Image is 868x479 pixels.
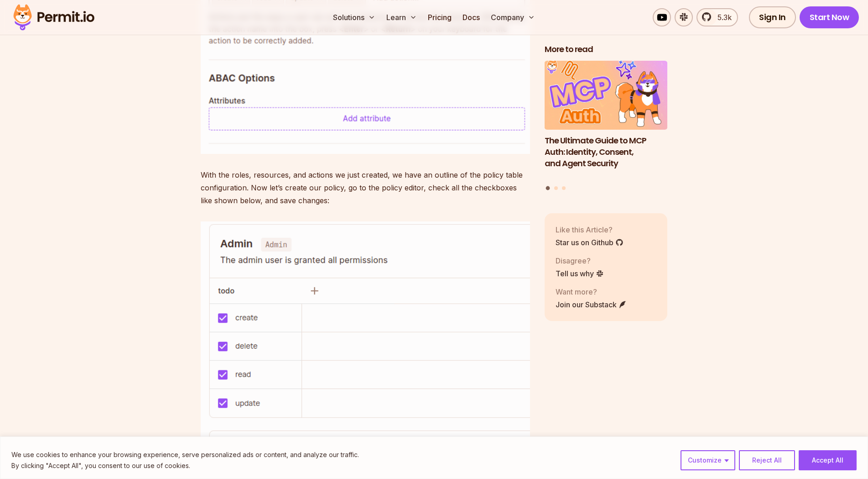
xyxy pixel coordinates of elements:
[545,135,668,169] h3: The Ultimate Guide to MCP Auth: Identity, Consent, and Agent Security
[329,8,379,26] button: Solutions
[739,450,795,470] button: Reject All
[556,299,627,310] a: Join our Substack
[681,450,735,470] button: Customize
[554,186,558,190] button: Go to slide 2
[11,449,359,460] p: We use cookies to enhance your browsing experience, serve personalized ads or content, and analyz...
[546,186,550,190] button: Go to slide 1
[9,2,99,33] img: Permit logo
[383,8,421,26] button: Learn
[556,237,624,248] a: Star us on Github
[799,450,857,470] button: Accept All
[545,61,668,181] a: The Ultimate Guide to MCP Auth: Identity, Consent, and Agent SecurityThe Ultimate Guide to MCP Au...
[545,44,668,55] h2: More to read
[712,12,732,23] span: 5.3k
[556,224,624,235] p: Like this Article?
[749,6,796,28] a: Sign In
[556,268,604,279] a: Tell us why
[696,8,738,26] a: 5.3k
[556,255,604,266] p: Disagree?
[459,8,483,26] a: Docs
[487,8,539,26] button: Company
[545,61,668,130] img: The Ultimate Guide to MCP Auth: Identity, Consent, and Agent Security
[11,460,359,471] p: By clicking "Accept All", you consent to our use of cookies.
[800,6,859,28] a: Start Now
[545,61,668,181] li: 1 of 3
[562,186,566,190] button: Go to slide 3
[424,8,455,26] a: Pricing
[201,168,530,207] p: With the roles, resources, and actions we just created, we have an outline of the policy table co...
[556,286,627,297] p: Want more?
[545,61,668,192] div: Posts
